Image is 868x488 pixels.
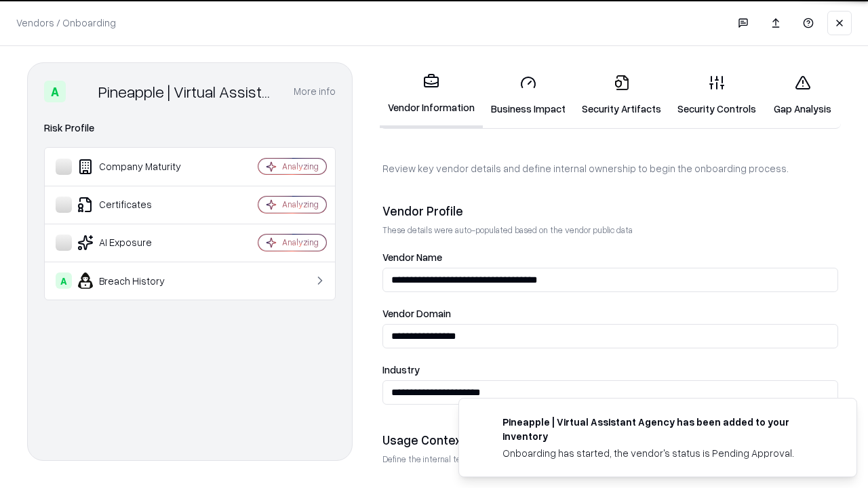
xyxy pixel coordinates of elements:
[16,16,116,30] p: Vendors / Onboarding
[56,272,72,289] div: A
[56,197,218,213] div: Certificates
[483,64,574,127] a: Business Impact
[764,64,841,127] a: Gap Analysis
[502,415,824,443] div: Pineapple | Virtual Assistant Agency has been added to your inventory
[669,64,764,127] a: Security Controls
[382,453,838,465] p: Define the internal team and reason for using this vendor. This helps assess business relevance a...
[574,64,669,127] a: Security Artifacts
[475,415,492,431] img: trypineapple.com
[282,199,319,210] div: Analyzing
[382,224,838,236] p: These details were auto-populated based on the vendor public data
[282,237,319,248] div: Analyzing
[380,62,483,128] a: Vendor Information
[44,120,336,136] div: Risk Profile
[56,235,218,251] div: AI Exposure
[382,203,838,219] div: Vendor Profile
[502,446,824,460] div: Onboarding has started, the vendor's status is Pending Approval.
[44,81,66,102] div: A
[56,159,218,175] div: Company Maturity
[382,432,838,448] div: Usage Context
[382,308,838,319] label: Vendor Domain
[71,81,93,102] img: Pineapple | Virtual Assistant Agency
[56,272,218,289] div: Breach History
[382,365,838,375] label: Industry
[382,252,838,262] label: Vendor Name
[98,81,277,102] div: Pineapple | Virtual Assistant Agency
[282,161,319,172] div: Analyzing
[294,79,336,104] button: More info
[382,161,838,176] p: Review key vendor details and define internal ownership to begin the onboarding process.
